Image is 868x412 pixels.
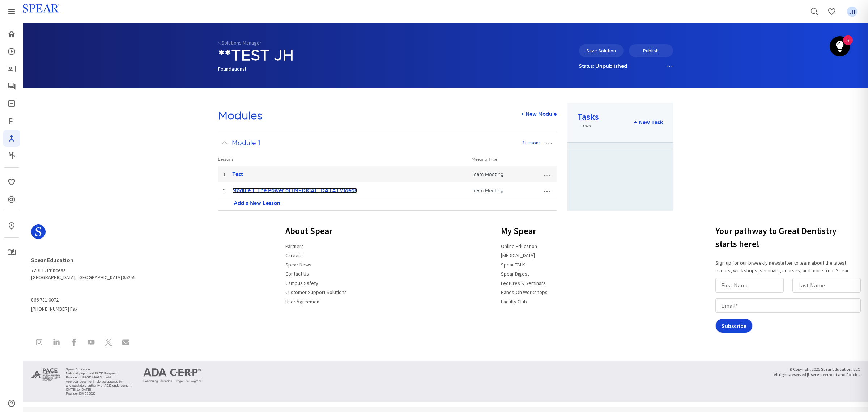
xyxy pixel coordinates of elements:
[31,224,46,239] svg: Spear Logo
[66,384,132,388] li: any regulatory authority or AGD endorsement.
[66,380,132,384] li: Approval does not imply acceptance by
[843,3,861,20] a: Favorites
[218,110,263,122] h2: Modules
[497,258,529,271] a: Spear TALK
[281,249,307,261] a: Careers
[31,294,136,312] span: [PHONE_NUMBER] Fax
[66,334,82,352] a: Spear Education on Facebook
[31,334,47,352] a: Spear Education on Instagram
[31,294,63,306] a: 866.781.0072
[715,222,864,253] h3: Your pathway to Great Dentistry starts here!
[470,166,537,182] td: Team Meeting
[539,185,555,196] button: …
[218,39,261,46] a: Solutions Manager
[3,147,20,164] a: Masters Program
[234,199,280,207] a: Add a New Lesson
[808,370,860,379] a: User Agreement and Policies
[3,191,20,208] a: CE Credits
[3,25,20,43] a: Home
[118,334,134,352] a: Contact Spear Education
[66,392,132,396] li: Provider ID# 219029
[218,182,230,199] td: 2
[281,222,351,240] h3: About Spear
[232,171,243,177] a: Test
[539,168,555,180] button: …
[232,139,260,146] span: Module 1
[715,298,861,313] input: Email*
[3,43,20,60] a: Courses
[497,277,550,289] a: Lectures & Seminars
[3,217,20,235] a: In-Person & Virtual
[66,375,132,379] li: Provide for FAGD/MAGD credit.
[715,319,753,333] input: Subscribe
[281,258,316,271] a: Spear News
[715,259,864,274] p: Sign up for our biweekly newsletter to learn about the latest events, workshops, seminars, course...
[281,277,323,289] a: Campus Safety
[31,253,78,266] a: Spear Education
[3,244,20,261] a: My Study Club
[31,222,136,248] a: Spear Logo
[66,367,132,371] li: Spear Education
[497,249,539,261] a: [MEDICAL_DATA]
[218,66,246,72] span: Foundational
[541,137,557,149] button: …
[31,253,136,281] address: 7201 E. Princess [GEOGRAPHIC_DATA], [GEOGRAPHIC_DATA] 85255
[847,7,858,17] span: JH
[497,240,541,252] a: Online Education
[595,63,627,69] strong: Unpublished
[806,3,823,20] a: Search
[830,36,850,56] button: Open Resource Center, 5 new notifications
[715,278,784,293] input: First Name
[497,222,552,240] h3: My Spear
[281,240,308,252] a: Partners
[578,123,599,129] p: 0 Tasks
[792,278,861,293] input: Last Name
[3,3,20,20] a: Spear Products
[3,95,20,112] a: Spear Digest
[3,112,20,130] a: Faculty Club Elite
[497,268,533,280] a: Spear Digest
[66,388,132,392] li: [DATE] to [DATE]
[48,334,64,352] a: Spear Education on LinkedIn
[232,188,357,193] a: Module 1: The Power of [MEDICAL_DATA] Videos
[218,166,230,182] td: 1
[823,3,841,20] a: Favorites
[3,173,20,191] a: Favorites
[578,112,599,122] h3: Tasks
[470,182,537,199] td: Team Meeting
[497,295,531,308] a: Faculty Club
[218,135,541,151] a: Module 12 Lessons
[3,77,20,95] a: Spear Talk
[218,153,470,166] th: Lessons
[101,334,116,352] a: Spear Education on X
[497,286,552,298] a: Hands-On Workshops
[66,371,132,375] li: Nationally Approval PACE Program
[629,44,673,57] button: Publish
[3,395,20,412] a: Help
[31,367,60,382] img: Approved PACE Program Provider
[281,268,313,280] a: Contact Us
[470,153,537,166] th: Meeting Type
[666,60,673,71] a: …
[521,111,557,117] span: + New Module
[847,40,849,50] div: 5
[83,334,99,352] a: Spear Education on YouTube
[3,130,20,147] a: Navigator Pro
[634,119,663,126] div: + New Task
[281,286,351,298] a: Customer Support Solutions
[3,60,20,77] a: Patient Education
[522,140,540,147] div: 2 Lessons
[281,295,325,308] a: User Agreement
[774,367,860,378] small: © Copyright 2025 Spear Education, LLC All rights reserved |
[579,63,594,69] span: Status:
[143,368,201,383] img: ADA CERP Continuing Education Recognition Program
[579,44,624,57] button: Save Solution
